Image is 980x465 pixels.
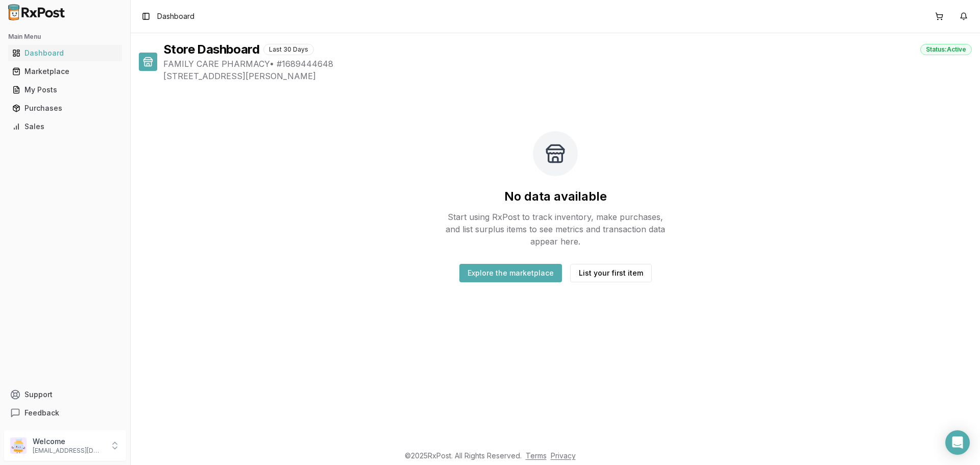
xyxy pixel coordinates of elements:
[163,41,259,58] h1: Store Dashboard
[12,48,118,58] div: Dashboard
[8,81,122,99] a: My Posts
[551,451,576,460] a: Privacy
[526,451,547,460] a: Terms
[163,70,972,82] span: [STREET_ADDRESS][PERSON_NAME]
[8,117,122,136] a: Sales
[163,58,972,70] span: FAMILY CARE PHARMACY • # 1689444648
[570,264,652,282] button: List your first item
[4,118,126,135] button: Sales
[33,436,104,447] p: Welcome
[157,11,194,21] span: Dashboard
[12,121,118,132] div: Sales
[33,447,104,455] p: [EMAIL_ADDRESS][DOMAIN_NAME]
[504,188,607,205] h2: No data available
[12,85,118,95] div: My Posts
[263,44,314,55] div: Last 30 Days
[10,437,27,454] img: User avatar
[4,385,126,404] button: Support
[945,430,970,455] div: Open Intercom Messenger
[8,44,122,62] a: Dashboard
[157,11,194,21] nav: breadcrumb
[4,4,69,20] img: RxPost Logo
[12,103,118,113] div: Purchases
[920,44,972,55] div: Status: Active
[8,62,122,81] a: Marketplace
[4,404,126,422] button: Feedback
[441,211,670,248] p: Start using RxPost to track inventory, make purchases, and list surplus items to see metrics and ...
[4,45,126,61] button: Dashboard
[4,100,126,116] button: Purchases
[24,408,59,418] span: Feedback
[4,63,126,80] button: Marketplace
[8,99,122,117] a: Purchases
[8,33,122,41] h2: Main Menu
[459,264,562,282] button: Explore the marketplace
[4,82,126,98] button: My Posts
[12,66,118,77] div: Marketplace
